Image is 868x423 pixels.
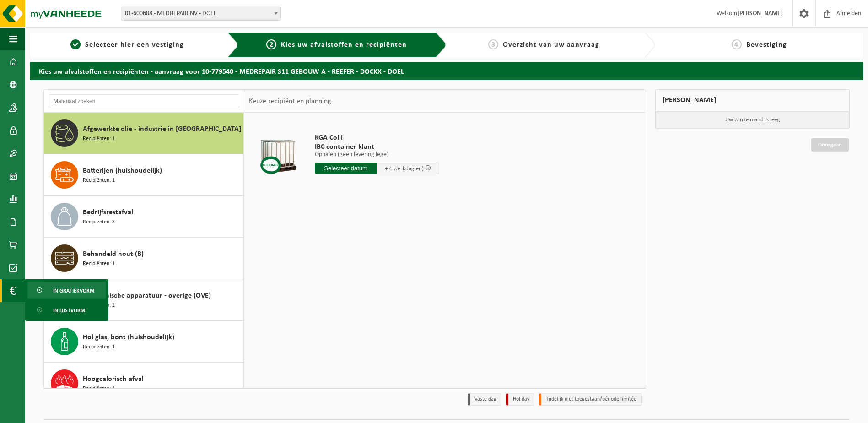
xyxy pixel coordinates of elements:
[27,301,106,319] a: In lijstvorm
[83,218,115,227] span: Recipiënten: 3
[27,282,106,299] a: In grafiekvorm
[83,332,174,343] span: Hol glas, bont (huishoudelijk)
[83,176,115,185] span: Recipiënten: 1
[121,7,281,21] span: 01-600608 - MEDREPAIR NV - DOEL
[83,343,115,352] span: Recipiënten: 1
[503,41,599,49] span: Overzicht van uw aanvraag
[315,163,377,174] input: Selecteer datum
[266,39,276,49] span: 2
[315,142,439,152] span: IBC container klant
[468,393,501,406] li: Vaste dag
[53,302,85,319] span: In lijstvorm
[315,152,439,158] p: Ophalen (geen levering lege)
[44,363,244,404] button: Hoogcalorisch afval Recipiënten: 1
[30,62,863,80] h2: Kies uw afvalstoffen en recipiënten - aanvraag voor 10-779540 - MEDREPAIR S11 GEBOUW A - REEFER -...
[83,249,144,260] span: Behandeld hout (B)
[53,282,94,299] span: In grafiekvorm
[49,94,239,108] input: Materiaal zoeken
[737,10,783,17] strong: [PERSON_NAME]
[281,41,407,49] span: Kies uw afvalstoffen en recipiënten
[44,321,244,363] button: Hol glas, bont (huishoudelijk) Recipiënten: 1
[44,196,244,238] button: Bedrijfsrestafval Recipiënten: 3
[539,393,642,406] li: Tijdelijk niet toegestaan/période limitée
[83,124,241,135] span: Afgewerkte olie - industrie in [GEOGRAPHIC_DATA]
[385,166,424,172] span: + 4 werkdag(en)
[44,238,244,279] button: Behandeld hout (B) Recipiënten: 1
[83,260,115,268] span: Recipiënten: 1
[488,39,498,49] span: 3
[506,393,534,406] li: Holiday
[83,135,115,143] span: Recipiënten: 1
[732,39,742,49] span: 4
[70,39,81,49] span: 1
[44,154,244,196] button: Batterijen (huishoudelijk) Recipiënten: 1
[44,279,244,321] button: Elektronische apparatuur - overige (OVE) Recipiënten: 2
[44,113,244,154] button: Afgewerkte olie - industrie in [GEOGRAPHIC_DATA] Recipiënten: 1
[121,7,280,20] span: 01-600608 - MEDREPAIR NV - DOEL
[34,39,220,50] a: 1Selecteer hier een vestiging
[811,138,849,152] a: Doorgaan
[83,207,133,218] span: Bedrijfsrestafval
[244,90,336,113] div: Keuze recipiënt en planning
[85,41,184,49] span: Selecteer hier een vestiging
[656,111,850,129] p: Uw winkelmand is leeg
[83,165,162,176] span: Batterijen (huishoudelijk)
[315,133,439,142] span: KGA Colli
[83,290,211,301] span: Elektronische apparatuur - overige (OVE)
[83,374,144,385] span: Hoogcalorisch afval
[83,385,115,393] span: Recipiënten: 1
[746,41,787,49] span: Bevestiging
[655,89,850,111] div: [PERSON_NAME]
